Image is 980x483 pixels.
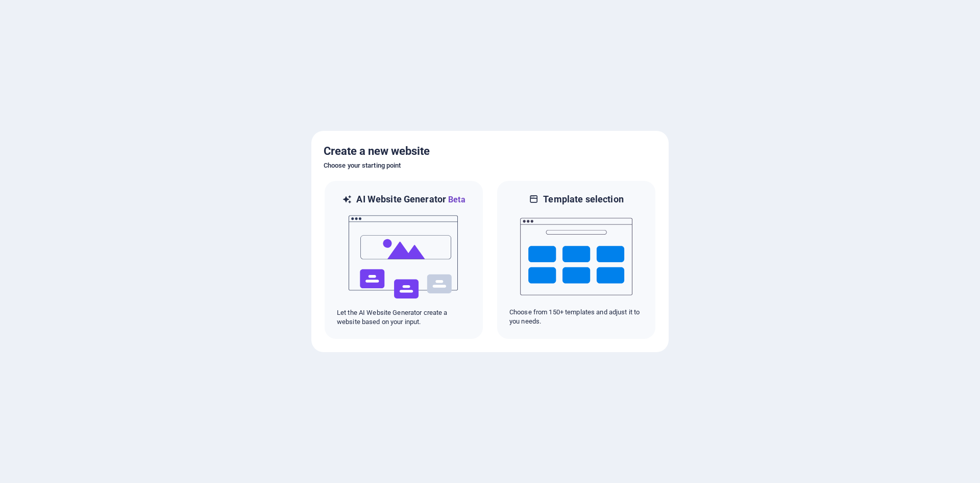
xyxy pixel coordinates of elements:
[509,308,643,326] p: Choose from 150+ templates and adjust it to you needs.
[324,180,484,340] div: AI Website GeneratorBetaaiLet the AI Website Generator create a website based on your input.
[348,206,460,308] img: ai
[356,193,465,206] h6: AI Website Generator
[496,180,656,340] div: Template selectionChoose from 150+ templates and adjust it to you needs.
[324,143,656,159] h5: Create a new website
[337,308,471,327] p: Let the AI Website Generator create a website based on your input.
[543,193,623,205] h6: Template selection
[446,195,465,204] span: Beta
[324,159,656,172] h6: Choose your starting point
